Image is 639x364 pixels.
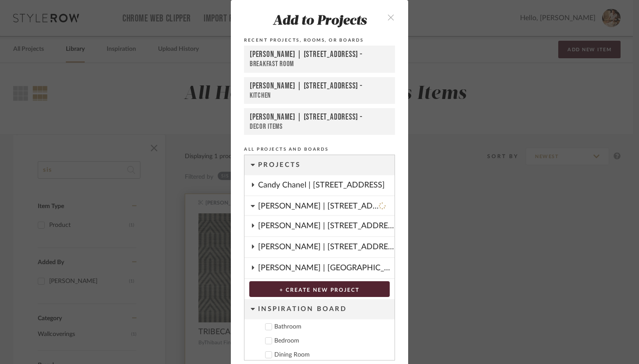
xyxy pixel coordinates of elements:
[249,281,390,297] button: + CREATE NEW PROJECT
[250,91,389,100] div: Kitchen
[250,112,389,122] div: [PERSON_NAME] | [STREET_ADDRESS] -
[250,49,389,60] div: [PERSON_NAME] | [STREET_ADDRESS] -
[244,14,395,29] div: Add to Projects
[274,323,388,331] div: Bathroom
[258,155,395,175] div: Projects
[250,60,389,69] div: Breakfast Room
[274,351,388,359] div: Dining Room
[378,8,404,26] button: close
[258,175,395,195] div: Candy Chanel | [STREET_ADDRESS]
[244,36,395,44] div: Recent Projects, Rooms, or Boards
[244,145,395,153] div: All Projects and Boards
[258,216,395,236] div: [PERSON_NAME] | [STREET_ADDRESS]
[258,299,395,319] div: Inspiration Board
[250,81,389,91] div: [PERSON_NAME] | [STREET_ADDRESS] -
[250,122,389,131] div: Decor Items
[258,258,395,278] div: [PERSON_NAME] | [GEOGRAPHIC_DATA]
[258,237,395,257] div: [PERSON_NAME] | [STREET_ADDRESS]
[274,337,388,345] div: Bedroom
[258,196,379,212] div: [PERSON_NAME] | [STREET_ADDRESS]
